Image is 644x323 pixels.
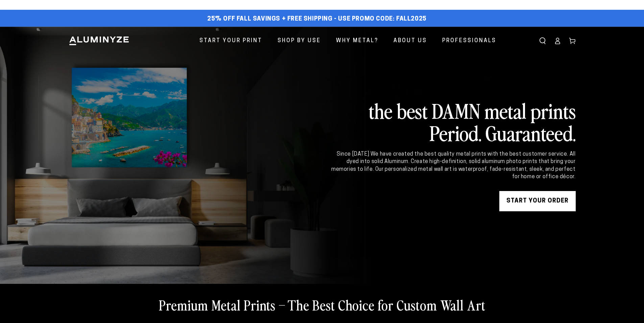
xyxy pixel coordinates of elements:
[199,36,262,46] span: Start Your Print
[437,32,501,50] a: Professionals
[194,32,267,50] a: Start Your Print
[393,36,427,46] span: About Us
[278,36,321,46] span: Shop By Use
[499,191,576,211] a: START YOUR Order
[69,36,129,46] img: Aluminyze
[272,32,326,50] a: Shop By Use
[388,32,432,50] a: About Us
[442,36,496,46] span: Professionals
[330,99,576,144] h2: the best DAMN metal prints Period. Guaranteed.
[535,33,550,48] summary: Search our site
[331,32,383,50] a: Why Metal?
[336,36,378,46] span: Why Metal?
[159,296,485,314] h2: Premium Metal Prints – The Best Choice for Custom Wall Art
[207,16,427,23] span: 25% off FALL Savings + Free Shipping - Use Promo Code: FALL2025
[330,151,576,181] div: Since [DATE] We have created the best quality metal prints with the best customer service. All dy...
